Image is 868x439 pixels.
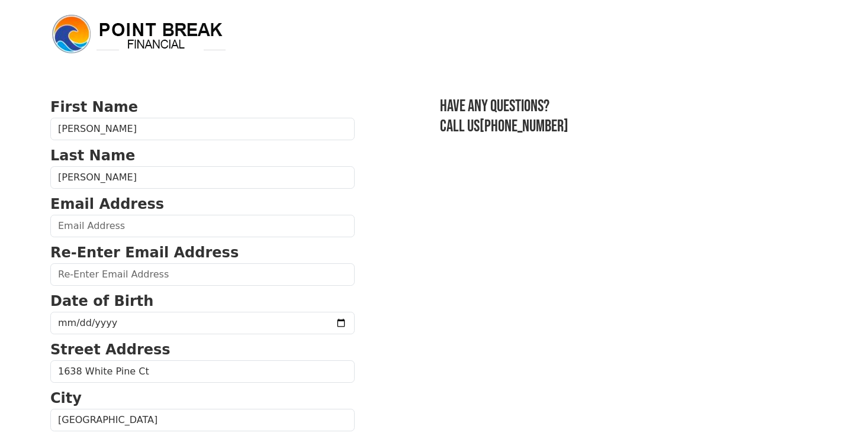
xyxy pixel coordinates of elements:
[50,13,228,56] img: logo.png
[50,341,171,358] strong: Street Address
[50,166,355,189] input: Last Name
[50,263,355,286] input: Re-Enter Email Address
[50,409,355,431] input: City
[50,244,239,261] strong: Re-Enter Email Address
[440,117,818,137] h3: Call us
[50,99,138,115] strong: First Name
[50,360,355,383] input: Street Address
[50,118,355,140] input: First Name
[50,293,153,309] strong: Date of Birth
[480,117,568,136] a: [PHONE_NUMBER]
[50,215,355,237] input: Email Address
[50,147,135,164] strong: Last Name
[50,390,82,406] strong: City
[440,96,818,117] h3: Have any questions?
[50,196,164,212] strong: Email Address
